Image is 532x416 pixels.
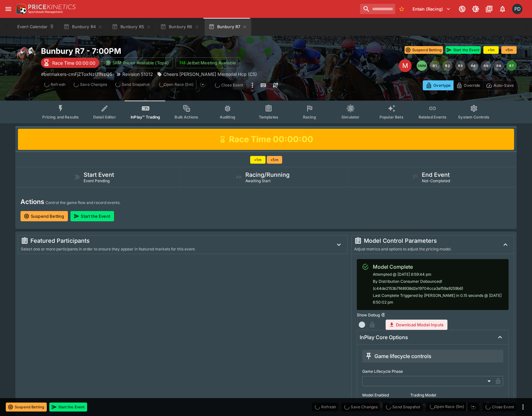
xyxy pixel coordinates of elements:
[28,4,76,9] img: PriceKinetics
[419,115,446,119] span: Related Events
[483,46,499,54] button: +1m
[423,80,454,90] button: Overtype
[131,115,160,119] span: InPlay™ Trading
[481,61,491,71] button: R5
[60,18,107,36] button: Bunbury R4
[365,352,431,360] div: Game lifecycle controls
[362,366,503,376] label: Game Lifecycle Phase
[464,82,480,89] p: Override
[430,61,440,71] button: R1
[381,313,386,317] button: Show Debug
[362,390,407,400] label: Model Enabled
[245,178,271,183] span: Awaiting Start
[102,57,173,68] button: SRM Prices Available (Top4)
[41,71,112,77] p: Copy To Clipboard
[205,18,251,36] button: Bunbury R7
[341,115,359,119] span: Simulator
[470,3,481,15] button: Toggle light/dark mode
[433,82,451,89] p: Overtype
[409,4,454,14] button: Select Tenant
[386,320,447,330] button: Download Model Inputs
[357,312,380,318] p: Show Debug
[52,60,95,66] p: Race Time 00:00:00
[163,71,257,77] p: Cheers [PERSON_NAME] Memorial Hcp (C5)
[250,156,266,164] button: +1m
[84,171,114,178] h5: Start Event
[21,237,328,245] div: Featured Participants
[360,334,408,341] h6: InPlay Core Options
[259,115,278,119] span: Templates
[42,115,79,119] span: Pricing and Results
[13,18,58,36] button: Event Calendar
[397,4,407,14] button: No Bookmarks
[354,237,495,245] div: Model Control Parameters
[405,46,443,54] button: Suspend Betting
[399,59,412,72] div: Edit Meeting
[179,60,185,66] img: jetbet-logo.svg
[456,3,468,15] button: Connected to PK
[354,247,452,251] span: Adjust metrics and options to adjust the pricing model.
[175,115,198,119] span: Bulk Actions
[510,2,524,16] button: Paul Dicioccio
[70,211,114,221] button: Start the Event
[41,46,279,56] h2: Copy To Clipboard
[28,11,63,13] img: Sportsbook Management
[442,61,453,71] button: R2
[380,115,404,119] span: Popular Bets
[494,61,504,71] button: R6
[425,402,480,411] div: split button
[446,46,481,54] button: Start the Event
[497,3,508,15] button: Notifications
[373,272,502,305] span: Attempted @ [DATE] 6:59:44 pm By Distribution Consumer Debounced! (c44de2153b7f48938d2e19704cca3a...
[512,4,522,14] div: Paul Dicioccio
[455,61,465,71] button: R3
[93,115,116,119] span: Detail Editor
[45,200,120,206] p: Control the game flow and record events.
[468,61,478,71] button: R4
[20,211,68,221] button: Suspend Betting
[176,57,240,68] button: Jetbet Meeting Available
[453,80,483,90] button: Override
[483,80,517,90] button: Auto-Save
[3,3,14,15] button: open drawer
[373,263,503,271] div: Model Complete
[483,3,495,15] button: Documentation
[494,82,514,89] p: Auto-Save
[20,198,44,206] h4: Actions
[501,46,517,54] button: +5m
[303,115,316,119] span: Racing
[37,101,495,123] div: Event type filters
[417,61,427,71] button: SMM
[422,171,450,178] h5: End Event
[519,403,527,411] button: more
[360,4,395,14] input: search
[267,156,282,164] button: +5m
[84,178,110,183] span: Event Pending
[417,61,517,71] nav: pagination navigation
[220,115,235,119] span: Auditing
[49,403,87,412] button: Start the Event
[423,80,517,90] div: Start From
[6,403,47,412] button: Suspend Betting
[410,390,503,400] label: Trading Model
[422,178,450,183] span: Not-Completed
[14,3,27,15] img: PriceKinetics Logo
[458,115,489,119] span: System Controls
[157,71,257,77] div: Cheers Mark Hillson Memorial Hcp (C5)
[15,46,36,67] img: horse_racing.png
[156,18,203,36] button: Bunbury R6
[506,61,517,71] button: R7
[245,171,290,178] h5: Racing/Running
[155,80,209,89] div: split button
[249,80,256,90] button: more
[21,247,196,251] span: Select one or more participants in order to ensure they appear in featured markets for this event.
[122,71,153,77] p: Revision 51012
[108,18,155,36] button: Bunbury R5
[229,134,313,145] h1: Race Time 00:00:00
